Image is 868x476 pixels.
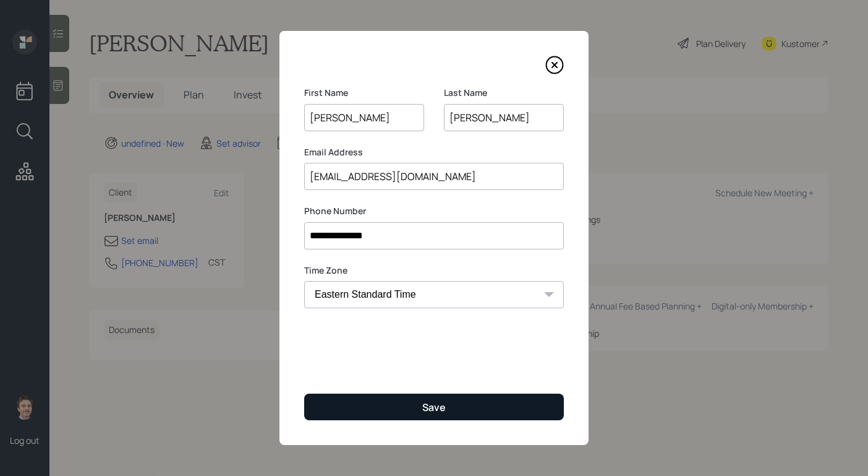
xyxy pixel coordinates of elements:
label: Email Address [304,146,564,158]
label: First Name [304,87,424,99]
label: Time Zone [304,264,564,277]
div: Save [422,400,446,414]
label: Last Name [444,87,564,99]
button: Save [304,394,564,420]
label: Phone Number [304,205,564,217]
